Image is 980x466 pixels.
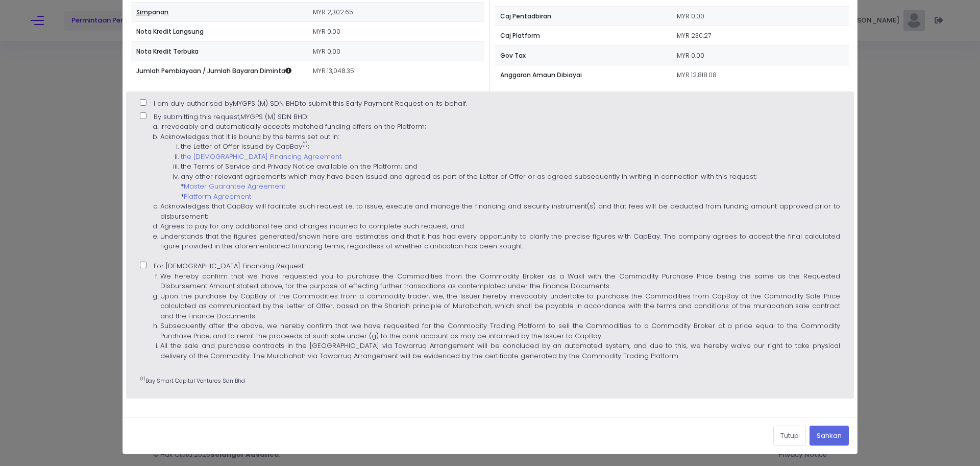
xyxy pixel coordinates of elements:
span: MYGPS (M) SDN BHD [240,112,307,122]
td: MYR 230.27 [672,26,848,46]
li: Upon the purchase by CapBay of the Commodities from a commodity trader, we, the Issuer hereby irr... [160,291,840,321]
input: I am duly authorised byMYGPS (M) SDN BHDto submit this Early Payment Request on its behalf. [140,99,146,106]
span: I am duly authorised by to submit this Early Payment Request on its behalf. [154,99,467,108]
td: MYR 0.00 [308,41,484,61]
li: any other relevant agreements which may have been issued and agreed as part of the Letter of Offe... [181,172,840,202]
abbr: Jumlah tersebut adalah jumlah bayaran diminta yang akan dikreditkan ke akaun pelanggan atau pembe... [285,66,291,75]
th: Nota Kredit Langsung [131,22,308,42]
a: Platform Agreement [184,192,251,201]
li: Understands that the figures generated/shown here are estimates and that it has had every opportu... [160,231,840,251]
p: Bay Smart Capital Ventures Sdn Bhd [140,376,840,385]
button: Sahkan [810,426,849,445]
li: the Letter of Offer issued by CapBay ; [181,142,840,152]
th: Caj Platform [495,26,672,46]
th: Gov Tax [495,45,672,65]
td: MYR 0.00 [308,22,484,42]
span: MYGPS (M) SDN BHD [233,99,300,108]
sup: (1) [302,141,308,148]
li: Acknowledges that it is bound by the terms set out in: [160,132,840,142]
button: Tutup [773,426,806,445]
th: Nota Kredit Terbuka [131,41,308,61]
span: By submitting this request, : [140,112,840,251]
li: Acknowledges that CapBay will facilitate such request i.e. to issue, execute and manage the finan... [160,201,840,221]
th: Jumlah Pembiayaan / Jumlah Bayaran Diminta [131,61,308,81]
th: Caj Pentadbiran [495,6,672,26]
li: the Terms of Service and Privacy Notice available on the Platform; and [181,161,840,172]
abbr: Jumlah nilai invois yang ditahan oleh Funder, iaitu jumlah yang tidak tersedua untuk pembiayaan. [136,8,168,16]
input: By submitting this request,MYGPS (M) SDN BHD: Irrevocably and automatically accepts matched fundi... [140,112,146,119]
a: the [DEMOGRAPHIC_DATA] Financing Agreement [181,152,341,161]
input: For [DEMOGRAPHIC_DATA] Financing Request: We hereby confirm that we have requested you to purchas... [140,262,146,268]
li: Irrevocably and automatically accepts matched funding offers on the Platform; [160,122,840,132]
td: MYR 0.00 [672,6,848,26]
span: (1) [140,376,145,382]
td: MYR 2,302.65 [308,2,484,22]
li: We hereby confirm that we have requested you to purchase the Commodities from the Commodity Broke... [160,271,840,291]
td: MYR 13,048.35 [308,61,484,81]
a: Master Guarantee Agreement [184,181,285,191]
td: MYR 0.00 [672,45,848,65]
span: For [DEMOGRAPHIC_DATA] Financing Request: [140,261,840,361]
td: MYR 12,818.08 [672,65,848,85]
li: Subsequently after the above, we hereby confirm that we have requested for the Commodity Trading ... [160,321,840,341]
li: All the sale and purchase contracts in the [GEOGRAPHIC_DATA] via Tawarruq Arrangement will be con... [160,341,840,361]
li: Agrees to pay for any additional fee and charges incurred to complete such request; and [160,221,840,231]
th: Anggaran Amaun Dibiayai [495,65,672,85]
